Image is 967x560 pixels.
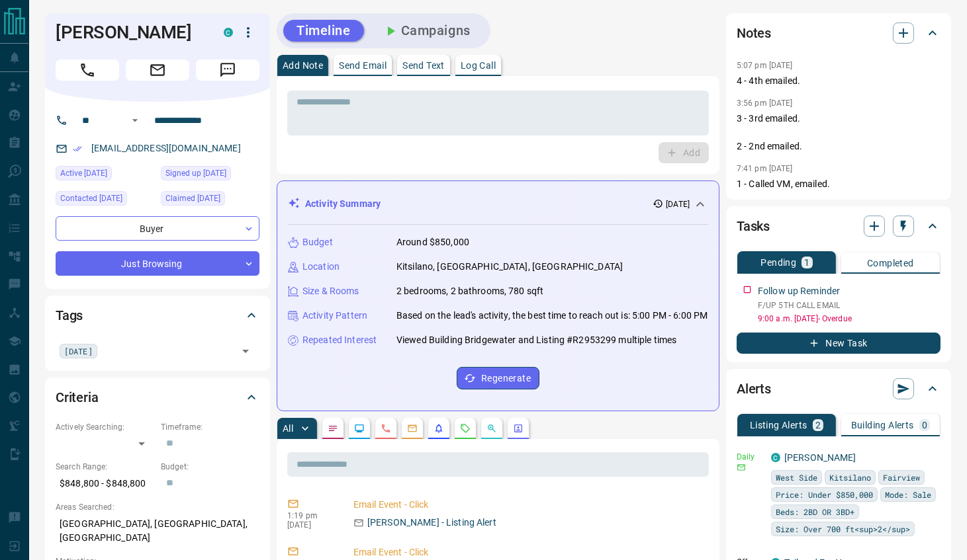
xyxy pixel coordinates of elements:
button: Open [127,112,143,128]
a: [PERSON_NAME] [784,452,856,463]
svg: Email Verified [73,144,82,153]
p: 3 - 3rd emailed. 2 - 2nd emailed. [737,112,941,153]
p: Areas Searched: [56,501,259,513]
p: Size & Rooms [302,284,359,298]
span: Active [DATE] [60,167,107,180]
p: 2 [815,420,821,430]
span: Email [126,60,189,81]
p: [GEOGRAPHIC_DATA], [GEOGRAPHIC_DATA], [GEOGRAPHIC_DATA] [56,513,259,549]
div: Tue Sep 02 2025 [161,191,259,210]
svg: Listing Alerts [434,423,444,434]
span: Kitsilano [829,471,871,484]
p: Add Note [283,61,323,70]
h2: Tasks [737,216,770,237]
p: 0 [922,420,927,430]
p: Actively Searching: [56,421,154,433]
p: 5:07 pm [DATE] [737,61,793,70]
button: Open [236,342,255,360]
div: Just Browsing [56,251,259,276]
p: [PERSON_NAME] - Listing Alert [367,516,496,530]
p: Based on the lead's activity, the best time to reach out is: 5:00 PM - 6:00 PM [396,309,708,323]
p: Completed [867,259,914,268]
p: Search Range: [56,461,154,473]
p: 2 bedrooms, 2 bathrooms, 780 sqft [396,284,543,298]
h2: Tags [56,305,83,326]
button: New Task [737,333,941,354]
p: 4 - 4th emailed. [737,74,941,88]
div: Activity Summary[DATE] [288,192,708,216]
p: Budget [302,235,333,249]
p: Email Event - Click [353,498,704,512]
span: Message [196,60,259,81]
span: Price: Under $850,000 [776,488,873,501]
svg: Notes [328,423,338,434]
h1: [PERSON_NAME] [56,22,204,43]
svg: Agent Actions [513,423,524,434]
p: Activity Pattern [302,309,367,323]
div: Criteria [56,381,259,413]
p: 1 - Called VM, emailed. [737,177,941,191]
p: 1 [804,258,809,267]
span: Contacted [DATE] [60,192,122,205]
svg: Calls [381,423,391,434]
p: F/UP 5TH CALL EMAIL [758,300,941,311]
p: $848,800 - $848,800 [56,473,154,495]
h2: Criteria [56,387,99,408]
svg: Email [737,463,746,472]
p: Repeated Interest [302,333,377,347]
p: Building Alerts [851,420,914,430]
button: Campaigns [369,20,484,42]
div: condos.ca [771,453,780,462]
svg: Requests [460,423,471,434]
p: Around $850,000 [396,235,469,249]
p: 9:00 a.m. [DATE] - Overdue [758,313,941,325]
span: Beds: 2BD OR 3BD+ [776,505,854,518]
div: Tags [56,300,259,331]
p: Timeframe: [161,421,259,433]
svg: Opportunities [486,423,497,434]
svg: Emails [407,423,418,434]
p: [DATE] [287,520,334,530]
h2: Alerts [737,378,771,399]
p: Viewed Building Bridgewater and Listing #R2953299 multiple times [396,333,676,347]
span: Size: Over 700 ft<sup>2</sup> [776,522,910,536]
p: Log Call [461,61,496,70]
div: Buyer [56,216,259,241]
div: Tue Sep 02 2025 [161,166,259,184]
svg: Lead Browsing Activity [354,423,365,434]
p: Location [302,260,340,274]
span: [DATE] [64,344,93,358]
div: Alerts [737,373,941,405]
p: 7:41 pm [DATE] [737,164,793,173]
p: Pending [760,258,796,267]
span: Mode: Sale [885,488,931,501]
p: Kitsilano, [GEOGRAPHIC_DATA], [GEOGRAPHIC_DATA] [396,260,623,274]
p: 1:19 pm [287,511,334,520]
div: Tue Sep 02 2025 [56,166,154,184]
p: Listing Alerts [750,420,807,430]
span: Claimed [DATE] [165,192,220,205]
p: Send Email [339,61,387,70]
span: Call [56,60,119,81]
div: Tue Sep 02 2025 [56,191,154,210]
p: All [283,424,293,433]
a: [EMAIL_ADDRESS][DOMAIN_NAME] [91,143,241,153]
h2: Notes [737,22,771,44]
p: Daily [737,451,763,463]
p: Send Text [402,61,445,70]
div: condos.ca [224,28,233,37]
button: Timeline [283,20,364,42]
p: Budget: [161,461,259,473]
span: Fairview [883,471,920,484]
div: Notes [737,17,941,49]
span: Signed up [DATE] [165,167,226,180]
p: Activity Summary [305,197,381,211]
p: [DATE] [666,198,690,210]
p: Follow up Reminder [758,284,840,298]
div: Tasks [737,210,941,242]
span: West Side [776,471,817,484]
p: 3:56 pm [DATE] [737,99,793,108]
p: Email Event - Click [353,545,704,559]
button: Regenerate [457,367,539,389]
